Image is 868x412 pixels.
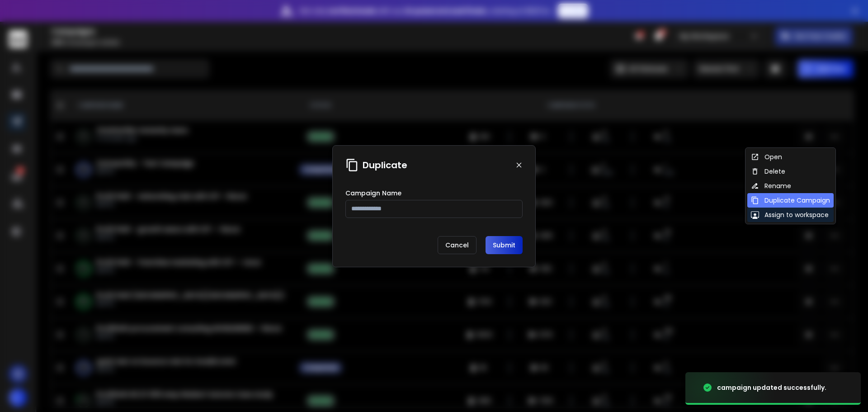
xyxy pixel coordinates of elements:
[751,152,782,161] div: Open
[345,190,401,196] label: Campaign Name
[751,181,791,190] div: Rename
[751,167,785,176] div: Delete
[717,383,826,392] div: campaign updated successfully.
[438,236,476,254] p: Cancel
[363,159,407,171] h1: Duplicate
[751,196,830,205] div: Duplicate Campaign
[751,210,829,219] div: Assign to workspace
[486,236,523,254] button: Submit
